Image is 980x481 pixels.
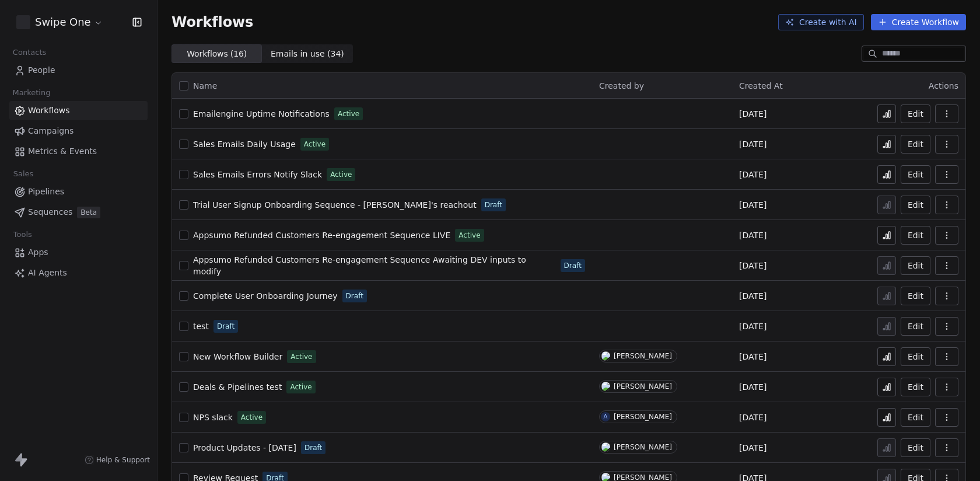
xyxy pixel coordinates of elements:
span: [DATE] [739,290,766,302]
span: People [28,64,55,76]
a: NPS slack [193,412,233,423]
a: Edit [901,104,930,123]
span: Workflows [171,14,253,30]
span: Deals & Pipelines test [193,382,282,392]
span: Contacts [8,44,51,61]
span: Created At [739,81,783,90]
span: Sales Emails Errors Notify Slack [193,170,322,179]
button: Edit [901,317,930,336]
div: A [604,412,608,421]
span: Draft [346,291,363,301]
span: [DATE] [739,351,766,363]
div: [PERSON_NAME] [614,443,672,451]
span: Active [330,169,352,180]
span: Help & Support [96,455,150,465]
a: Metrics & Events [9,142,148,161]
a: test [193,320,209,332]
span: NPS slack [193,413,233,422]
button: Edit [901,165,930,184]
span: Complete User Onboarding Journey [193,291,338,301]
a: Appsumo Refunded Customers Re-engagement Sequence Awaiting DEV inputs to modify [193,254,556,277]
span: Active [304,139,325,149]
span: Draft [485,200,502,210]
span: Appsumo Refunded Customers Re-engagement Sequence LIVE [193,231,450,240]
span: Draft [304,442,322,453]
span: Actions [929,81,958,90]
button: Create with AI [778,14,864,30]
span: Appsumo Refunded Customers Re-engagement Sequence Awaiting DEV inputs to modify [193,255,526,276]
span: Campaigns [28,125,73,137]
span: [DATE] [739,412,766,423]
span: Emailengine Uptime Notifications [193,109,330,118]
button: Swipe One [14,12,106,32]
span: Apps [28,246,48,259]
div: [PERSON_NAME] [614,382,672,391]
span: [DATE] [739,381,766,393]
span: Draft [217,321,235,332]
img: S [601,382,610,391]
a: Appsumo Refunded Customers Re-engagement Sequence LIVE [193,229,450,241]
a: Campaigns [9,121,148,141]
a: Apps [9,243,148,262]
span: [DATE] [739,199,766,211]
span: Product Updates - [DATE] [193,443,296,452]
a: Sales Emails Daily Usage [193,138,296,150]
span: Sequences [28,206,72,218]
span: Draft [564,260,582,271]
span: Sales Emails Daily Usage [193,140,296,149]
span: [DATE] [739,138,766,150]
a: Pipelines [9,182,148,201]
span: [DATE] [739,229,766,241]
span: Active [459,230,480,240]
button: Edit [901,226,930,245]
span: Marketing [8,84,55,102]
span: New Workflow Builder [193,352,282,361]
img: S [601,351,610,361]
span: [DATE] [739,260,766,271]
a: New Workflow Builder [193,351,282,363]
span: test [193,322,209,331]
button: Edit [901,256,930,275]
a: Product Updates - [DATE] [193,442,296,454]
span: AI Agents [28,267,67,279]
a: SequencesBeta [9,203,148,222]
span: Name [193,80,217,92]
span: Pipelines [28,186,64,198]
span: Active [338,109,359,119]
button: Edit [901,347,930,366]
a: Emailengine Uptime Notifications [193,108,330,120]
span: [DATE] [739,442,766,454]
span: Beta [77,207,100,218]
span: Active [290,382,311,392]
div: [PERSON_NAME] [614,352,672,360]
button: Edit [901,378,930,396]
button: Edit [901,287,930,305]
span: [DATE] [739,169,766,180]
button: Edit [901,438,930,457]
span: [DATE] [739,108,766,120]
span: Tools [8,226,37,243]
a: Help & Support [85,455,150,465]
a: Trial User Signup Onboarding Sequence - [PERSON_NAME]'s reachout [193,199,477,211]
span: [DATE] [739,320,766,332]
button: Edit [901,135,930,154]
a: People [9,61,148,80]
span: Created by [599,81,644,90]
span: Swipe One [35,15,91,30]
a: Deals & Pipelines test [193,381,282,393]
span: Metrics & Events [28,145,97,158]
span: Active [241,412,262,423]
span: Active [290,351,312,362]
a: Workflows [9,101,148,120]
button: Edit [901,196,930,214]
button: Edit [901,408,930,427]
